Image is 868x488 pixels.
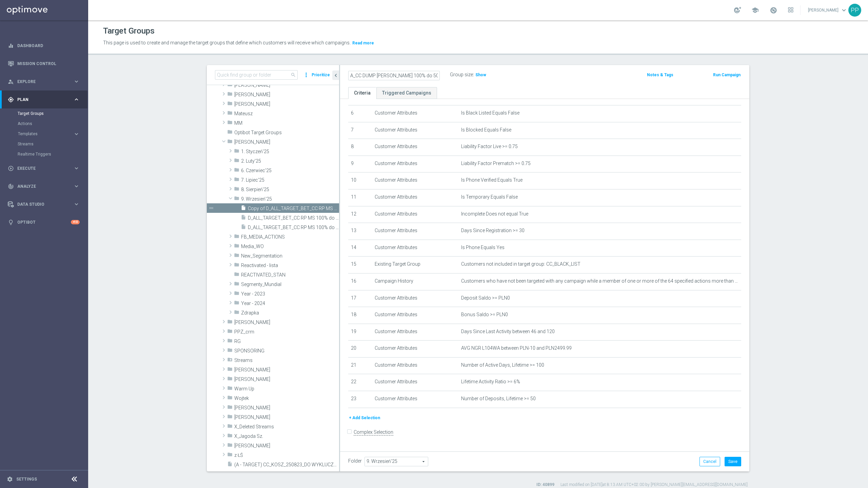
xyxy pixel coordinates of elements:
button: Templates keyboard_arrow_right [18,131,80,137]
h1: Target Groups [103,26,155,36]
a: Criteria [348,87,376,99]
i: folder [234,262,239,270]
i: folder [227,347,233,355]
span: Piotr G. [234,320,339,325]
label: Last modified on [DATE] at 8:13 AM UTC+02:00 by [PERSON_NAME][EMAIL_ADDRESS][DOMAIN_NAME] [560,482,748,488]
span: Is Blocked Equals False [461,127,511,133]
span: Lifetime Activity Ratio >= 6% [461,379,520,385]
a: Dashboard [17,37,80,55]
i: folder [234,271,239,279]
div: Explore [8,79,73,85]
td: 15 [348,257,372,273]
button: Mission Control [7,61,80,66]
i: keyboard_arrow_right [73,96,80,103]
span: RG [234,339,339,344]
td: Customer Attributes [372,223,458,240]
td: 18 [348,307,372,324]
i: folder [234,281,239,289]
span: Execute [17,166,73,170]
td: 8 [348,139,372,156]
i: folder_special [227,357,233,365]
a: Triggered Campaigns [376,87,437,99]
td: 17 [348,290,372,307]
div: PP [848,4,861,17]
span: Tomek R. [234,377,339,382]
i: folder [234,309,239,317]
i: insert_drive_file [241,215,246,222]
i: folder [227,110,233,118]
i: keyboard_arrow_right [73,131,80,137]
i: equalizer [8,43,14,49]
label: : [473,72,474,78]
span: X_Jagoda Sz. [234,433,339,439]
span: Streams [234,358,339,363]
label: Group size [450,72,473,78]
td: 6 [348,105,372,122]
td: Customer Attributes [372,189,458,206]
div: Analyze [8,183,73,189]
td: 20 [348,341,372,358]
i: track_changes [8,183,14,189]
i: chevron_left [333,72,339,79]
button: Run Campaign [712,71,741,79]
span: Liability Factor Live >= 0.75 [461,144,518,149]
span: Is Temporary Equals False [461,194,518,200]
td: Existing Target Group [372,257,458,273]
i: folder [234,290,239,298]
span: Reactivated - lista [241,263,339,268]
div: Optibot [8,213,80,231]
i: keyboard_arrow_right [73,78,80,85]
button: Cancel [699,457,720,466]
span: Explore [17,80,73,84]
span: Media_WO [241,244,339,249]
span: Customers who have not been targeted with any campaign while a member of one or more of the 64 sp... [461,278,739,284]
td: 23 [348,391,372,408]
i: keyboard_arrow_right [73,183,80,189]
div: Execute [8,165,73,171]
div: Dashboard [8,37,80,55]
i: folder [227,338,233,346]
i: folder [227,423,233,431]
i: folder [234,186,239,194]
label: Folder [348,458,362,464]
i: insert_drive_file [227,461,233,469]
i: keyboard_arrow_right [73,165,80,171]
i: folder [234,167,239,175]
span: PPZ_crm [234,329,339,335]
i: folder [234,177,239,184]
div: Target Groups [18,108,87,119]
span: (A - TARGET) CC_KOSZ_250823_DO WYKLUCZENIA_ [234,462,339,468]
span: 1. Stycze&#x144;&#x27;25 [241,149,339,155]
button: chevron_left [332,70,339,80]
div: Actions [18,119,87,129]
i: folder [227,452,233,460]
a: [PERSON_NAME]keyboard_arrow_down [807,5,848,15]
span: Mateusz [234,111,339,117]
span: 7. Lipiec&#x27;25 [241,177,339,183]
a: Target Groups [18,111,71,116]
i: folder [227,442,233,450]
button: Prioritize [311,70,331,80]
i: lightbulb [8,219,14,225]
span: FB_MEDIA_ACTIONS [241,234,339,240]
td: Customer Attributes [372,139,458,156]
span: D_ALL_TARGET_BET_CC RP MS 100% do 500 PLN WT PUSH_010925 [248,215,339,221]
i: folder [227,101,233,108]
span: keyboard_arrow_down [840,6,848,14]
i: insert_drive_file [241,205,246,213]
button: lightbulb Optibot +10 [7,220,80,225]
span: Customers not included in target group: CC_BLACK_LIST [461,261,580,267]
span: Deposit Saldo >= PLN0 [461,295,510,301]
input: Enter a name for this target group [348,71,440,80]
td: 11 [348,189,372,206]
span: 2. Luty&#x27;25 [241,158,339,164]
span: Wojtek [234,395,339,401]
td: Customer Attributes [372,357,458,374]
i: folder [227,414,233,422]
div: gps_fixed Plan keyboard_arrow_right [7,97,80,102]
td: 12 [348,206,372,223]
span: Data Studio [17,202,73,206]
div: Templates [18,132,73,136]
